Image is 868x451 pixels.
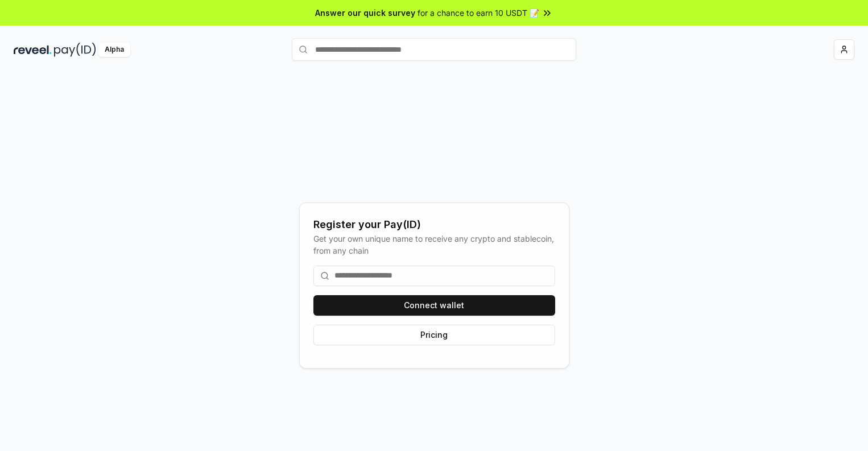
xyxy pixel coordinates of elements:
div: Alpha [98,43,130,57]
div: Get your own unique name to receive any crypto and stablecoin, from any chain [313,233,555,256]
button: Connect wallet [313,295,555,316]
img: reveel_dark [14,43,52,57]
div: Register your Pay(ID) [313,217,555,233]
button: Pricing [313,325,555,345]
span: for a chance to earn 10 USDT 📝 [418,7,539,19]
span: Answer our quick survey [315,7,415,19]
img: pay_id [54,43,96,57]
